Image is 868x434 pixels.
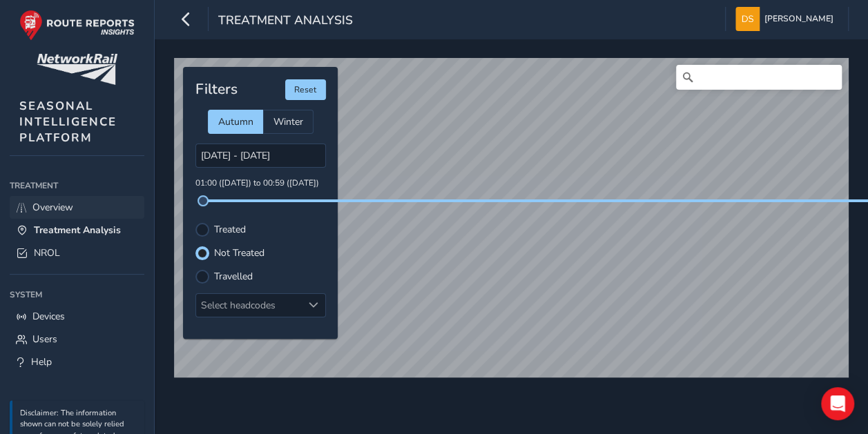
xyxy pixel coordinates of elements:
[32,310,65,323] span: Devices
[32,201,73,214] span: Overview
[10,175,144,196] div: Treatment
[10,305,144,328] a: Devices
[764,7,833,31] span: [PERSON_NAME]
[208,110,263,134] div: Autumn
[10,241,144,264] a: NROL
[10,328,144,351] a: Users
[285,79,326,100] button: Reset
[263,110,314,134] div: Winter
[214,248,264,258] label: Not Treated
[34,246,60,259] span: NROL
[214,272,253,282] label: Travelled
[10,196,144,219] a: Overview
[214,225,246,235] label: Treated
[735,7,838,31] button: [PERSON_NAME]
[174,58,849,388] canvas: Map
[195,81,238,98] h4: Filters
[10,284,144,305] div: System
[195,177,326,190] p: 01:00 ([DATE]) to 00:59 ([DATE])
[218,115,253,128] span: Autumn
[37,54,117,85] img: customer logo
[273,115,303,128] span: Winter
[34,224,121,237] span: Treatment Analysis
[10,219,144,241] a: Treatment Analysis
[821,387,854,420] div: Open Intercom Messenger
[32,333,57,346] span: Users
[19,10,135,41] img: rr logo
[196,294,302,317] div: Select headcodes
[31,355,52,368] span: Help
[676,65,842,90] input: Search
[735,7,760,31] img: diamond-layout
[10,351,144,373] a: Help
[218,12,353,31] span: Treatment Analysis
[19,98,117,146] span: SEASONAL INTELLIGENCE PLATFORM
